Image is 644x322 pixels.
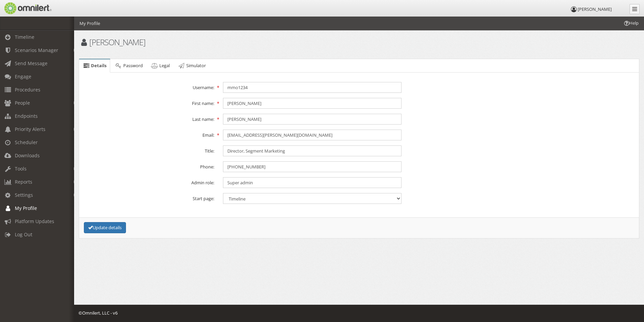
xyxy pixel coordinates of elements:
[15,205,37,211] span: My Profile
[79,20,100,27] li: My Profile
[15,47,58,53] span: Scenarios Manager
[15,192,33,198] span: Settings
[159,62,170,69] span: Legal
[15,100,30,106] span: People
[15,86,40,93] span: Procedures
[123,62,143,69] span: Password
[15,165,27,172] span: Tools
[15,126,45,132] span: Priority Alerts
[78,145,219,154] label: Title:
[15,60,47,66] span: Send Message
[91,62,106,69] span: Details
[15,113,38,119] span: Endpoints
[3,2,52,14] img: Omnilert
[3,2,62,14] a: Omnilert Website
[78,82,219,91] label: Username:
[78,177,219,186] label: Admin role:
[223,82,401,93] input: Username
[79,59,110,73] a: Details
[78,193,219,202] label: Start page:
[78,114,219,123] label: Last name:
[15,218,54,224] span: Platform Updates
[623,20,639,26] span: Help
[84,222,126,233] button: Update details
[15,73,31,80] span: Engage
[630,4,640,14] a: Collapse Menu
[15,34,34,40] span: Timeline
[79,38,355,47] h1: [PERSON_NAME]
[223,98,401,109] input: John
[15,5,29,11] span: Help
[147,59,173,73] a: Legal
[82,310,100,316] a: Omnilert Website
[15,179,32,185] span: Reports
[223,161,401,172] input: 999-999-9999
[111,59,146,73] a: Password
[78,130,219,138] label: Email:
[186,62,206,69] span: Simulator
[578,6,612,12] span: [PERSON_NAME]
[223,130,401,140] input: address@domain.com
[78,98,219,107] label: First name:
[15,231,32,238] span: Log Out
[15,139,38,145] span: Scheduler
[15,152,40,159] span: Downloads
[223,114,401,125] input: Doe
[78,161,219,170] label: Phone:
[223,145,401,156] input: Job title
[174,59,210,73] a: Simulator
[78,310,118,316] span: © , LLC - v6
